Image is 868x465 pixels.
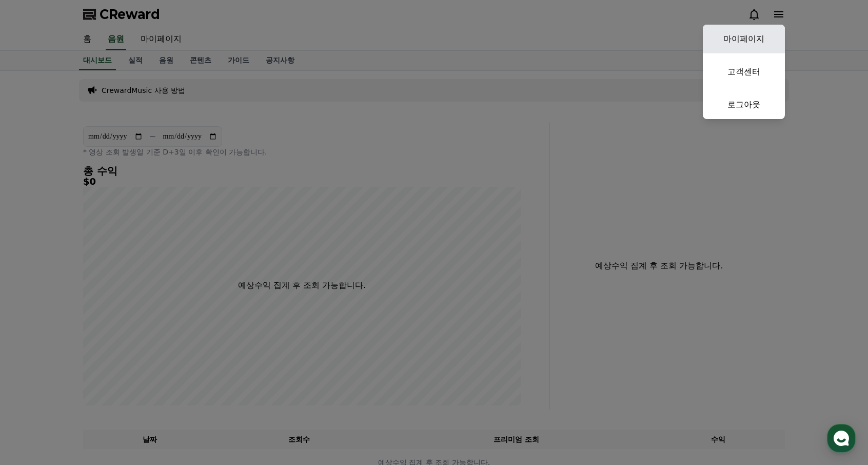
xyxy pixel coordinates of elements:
[32,341,38,349] span: 홈
[703,57,785,86] a: 고객센터
[703,25,785,53] a: 마이페이지
[3,325,68,351] a: 홈
[159,341,171,349] span: 설정
[703,90,785,119] a: 로그아웃
[68,325,132,351] a: 대화
[132,325,197,351] a: 설정
[703,25,785,119] button: 마이페이지 고객센터 로그아웃
[94,341,106,350] span: 대화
